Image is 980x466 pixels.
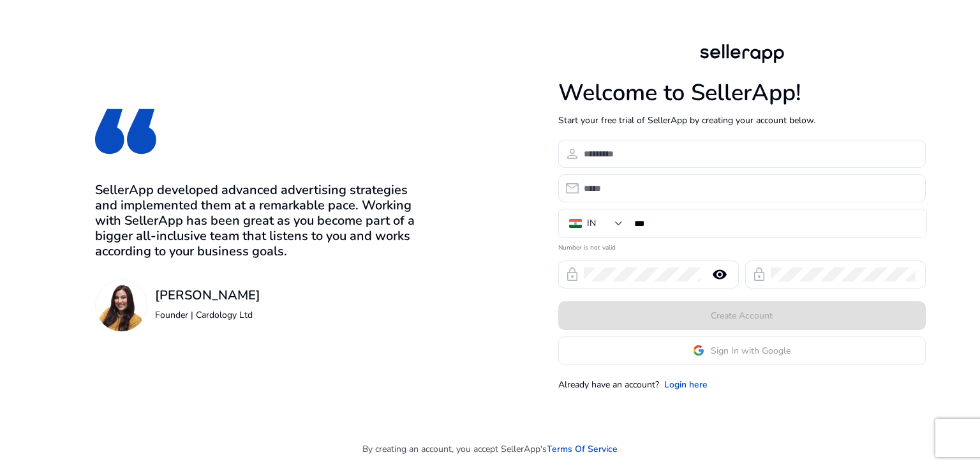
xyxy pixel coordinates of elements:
p: Already have an account? [558,378,659,391]
a: Terms Of Service [547,442,618,456]
div: IN [587,216,596,230]
h3: [PERSON_NAME] [155,288,260,303]
span: lock [565,267,580,282]
span: person [565,146,580,162]
h3: SellerApp developed advanced advertising strategies and implemented them at a remarkable pace. Wo... [95,183,422,259]
span: lock [752,267,767,282]
span: email [565,181,580,196]
mat-error: Number is not valid [558,239,926,253]
p: Start your free trial of SellerApp by creating your account below. [558,114,926,127]
p: Founder | Cardology Ltd [155,308,260,322]
h1: Welcome to SellerApp! [558,79,926,107]
a: Login here [664,378,708,391]
mat-icon: remove_red_eye [704,267,735,282]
